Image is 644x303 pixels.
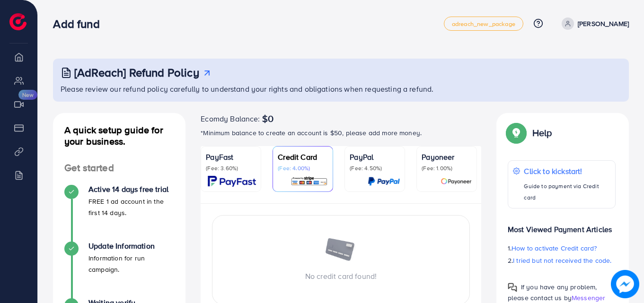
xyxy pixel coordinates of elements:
h4: A quick setup guide for your business. [53,124,185,147]
p: PayPal [350,151,400,163]
img: logo [9,13,26,30]
p: Information for run campaign. [88,252,174,275]
p: Most Viewed Payment Articles [508,216,616,235]
h4: Update Information [88,242,174,251]
img: card [441,176,472,187]
p: Guide to payment via Credit card [524,181,610,203]
a: adreach_new_package [444,17,523,31]
p: (Fee: 3.60%) [206,164,256,172]
img: Popup guide [508,283,517,292]
img: image [325,238,358,263]
a: [PERSON_NAME] [558,17,629,30]
p: FREE 1 ad account in the first 14 days. [88,196,174,218]
span: Messenger [572,293,605,303]
p: (Fee: 4.50%) [350,164,400,172]
span: How to activate Credit card? [512,243,597,253]
p: (Fee: 4.00%) [278,164,328,172]
p: [PERSON_NAME] [578,18,629,29]
p: 2. [508,255,616,266]
img: image [611,270,639,298]
span: If you have any problem, please contact us by [508,282,597,303]
p: Help [532,127,552,139]
h4: Active 14 days free trial [88,185,174,194]
p: PayFast [206,151,256,163]
h4: Get started [53,162,185,174]
p: Credit Card [278,151,328,163]
span: $0 [262,113,273,124]
img: card [291,176,328,187]
h3: Add fund [53,17,107,31]
li: Active 14 days free trial [53,185,185,242]
h3: [AdReach] Refund Policy [74,66,199,79]
img: card [368,176,400,187]
span: I tried but not received the code. [513,256,611,265]
img: Popup guide [508,124,525,141]
p: 1. [508,242,616,254]
p: Click to kickstart! [524,165,610,177]
img: card [208,176,256,187]
p: No credit card found! [212,270,469,282]
span: Ecomdy Balance: [201,113,260,124]
p: Payoneer [422,151,472,163]
li: Update Information [53,242,185,298]
span: adreach_new_package [452,21,515,27]
p: *Minimum balance to create an account is $50, please add more money. [201,127,481,139]
p: Please review our refund policy carefully to understand your rights and obligations when requesti... [61,83,623,95]
p: (Fee: 1.00%) [422,164,472,172]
